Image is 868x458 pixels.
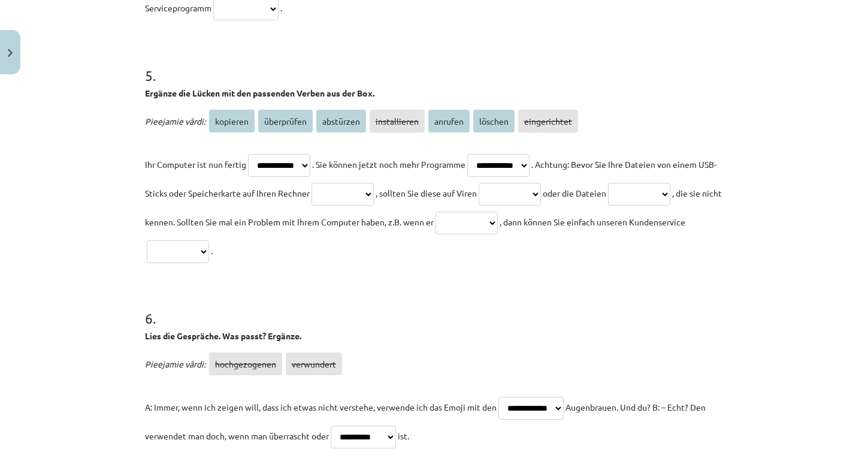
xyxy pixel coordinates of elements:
[145,88,374,98] strong: Ergänze die Lücken mit den passenden Verben aus der Box.
[209,110,255,132] span: kopieren
[258,110,313,132] span: überprüfen
[543,188,606,198] span: oder die Dateien
[518,110,578,132] span: eingerichtet
[312,159,465,170] span: . Sie können jetzt noch mehr Programme
[145,159,246,170] span: Ihr Computer ist nun fertig
[428,110,470,132] span: anrufen
[211,245,213,256] span: .
[145,289,724,326] h1: 6 .
[145,46,724,83] h1: 5 .
[370,110,425,132] span: installieren
[145,358,205,369] span: Pieejamie vārdi:
[280,2,282,13] span: .
[473,110,515,132] span: löschen
[316,110,366,132] span: abstürzen
[145,116,205,126] span: Pieejamie vārdi:
[8,49,13,57] img: icon-close-lesson-0947bae3869378f0d4975bcd49f059093ad1ed9edebbc8119c70593378902aed.svg
[145,402,497,412] span: A: Immer, wenn ich zeigen will, dass ich etwas nicht verstehe, verwende ich das Emoji mit den
[286,352,342,375] span: verwundert
[145,330,301,341] strong: Lies die Gespräche. Was passt? Ergänze.
[376,188,477,198] span: , sollten Sie diese auf Viren
[209,352,282,375] span: hochgezogenen
[398,430,409,441] span: ist.
[500,216,685,227] span: , dann können Sie einfach unseren Kundenservice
